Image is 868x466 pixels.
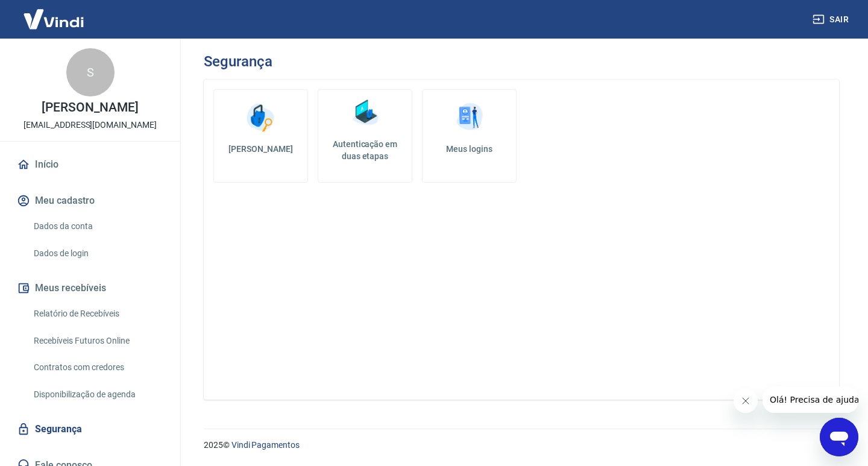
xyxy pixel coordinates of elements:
iframe: Botão para abrir a janela de mensagens [820,418,858,456]
img: Autenticação em duas etapas [347,95,383,131]
a: Meus logins [422,89,517,183]
div: S [66,48,115,96]
a: [PERSON_NAME] [213,89,308,183]
a: Segurança [14,416,166,442]
button: Meus recebíveis [14,275,166,301]
a: Relatório de Recebíveis [29,301,166,326]
iframe: Fechar mensagem [734,389,758,413]
h5: [PERSON_NAME] [224,143,298,155]
p: [PERSON_NAME] [42,101,138,114]
button: Sair [810,8,854,31]
img: Vindi [14,1,93,37]
img: Alterar senha [243,99,279,136]
a: Dados de login [29,241,166,266]
a: Dados da conta [29,214,166,239]
a: Vindi Pagamentos [231,440,300,450]
a: Autenticação em duas etapas [318,89,412,183]
h3: Segurança [204,53,272,70]
p: 2025 © [204,439,839,452]
h5: Autenticação em duas etapas [323,138,407,162]
span: Olá! Precisa de ajuda? [7,8,101,18]
h5: Meus logins [432,143,506,155]
a: Disponibilização de agenda [29,382,166,407]
img: Meus logins [451,99,488,136]
a: Contratos com credores [29,355,166,380]
a: Recebíveis Futuros Online [29,329,166,353]
button: Meu cadastro [14,187,166,214]
a: Início [14,151,166,178]
p: [EMAIL_ADDRESS][DOMAIN_NAME] [24,119,157,131]
iframe: Mensagem da empresa [763,386,858,413]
